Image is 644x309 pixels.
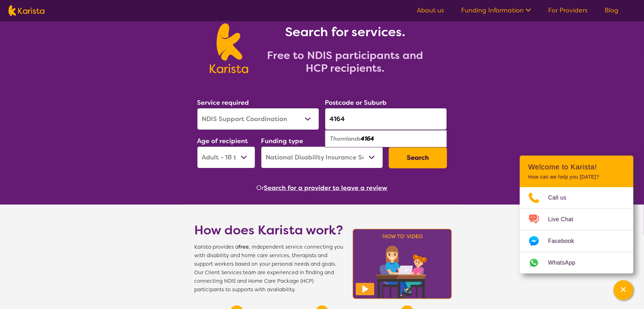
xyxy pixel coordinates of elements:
[548,236,583,246] span: Facebook
[528,174,625,180] p: How can we help you [DATE]?
[328,132,443,146] div: Thornlands 4164
[257,183,264,193] span: Or
[210,23,248,73] img: Karista logo
[605,6,618,15] a: Blog
[520,187,633,273] ul: Choose channel
[264,183,388,193] button: Search for a provider to leave a review
[197,137,248,145] label: Age of recipient
[261,137,303,145] label: Funding type
[613,280,633,300] button: Channel Menu
[257,49,434,75] h2: Free to NDIS participants and HCP recipients.
[548,257,584,268] span: WhatsApp
[9,5,44,16] img: Karista logo
[528,163,625,171] h2: Welcome to Karista!
[194,243,343,294] span: Karista provides a , independent service connecting you with disability and home care services, t...
[520,252,633,273] a: Web link opens in a new tab.
[417,6,444,15] a: About us
[548,193,575,203] span: Call us
[361,135,374,142] em: 4164
[325,108,447,130] input: Type
[520,156,633,273] div: Channel Menu
[257,23,434,40] h1: Search for services.
[461,6,531,15] a: Funding Information
[548,6,588,15] a: For Providers
[389,147,447,168] button: Search
[330,135,361,142] em: Thornlands
[194,222,343,239] h1: How does Karista work?
[325,98,387,107] label: Postcode or Suburb
[197,98,249,107] label: Service required
[350,227,454,301] img: Karista video
[548,214,582,225] span: Live Chat
[238,244,249,250] b: free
